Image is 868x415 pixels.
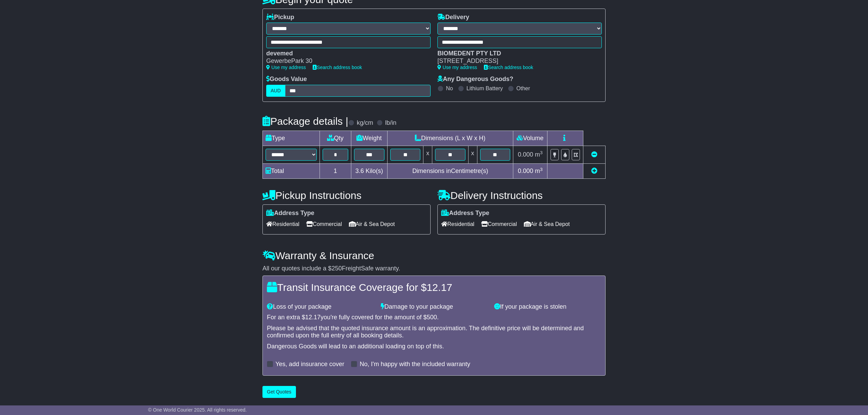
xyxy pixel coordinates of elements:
[305,314,321,321] span: 12.17
[262,116,348,127] h4: Package details |
[441,210,489,217] label: Address Type
[267,343,601,350] div: Dangerous Goods will lead to an additional loading on top of this.
[484,65,533,70] a: Search address book
[266,50,424,57] div: devemed
[387,164,513,179] td: Dimensions in Centimetre(s)
[263,164,320,179] td: Total
[491,303,605,311] div: If your package is stolen
[535,168,543,174] span: m
[591,151,597,158] a: Remove this item
[441,219,474,229] span: Residential
[266,14,294,21] label: Pickup
[266,210,314,217] label: Address Type
[446,85,453,92] label: No
[266,219,299,229] span: Residential
[427,314,437,321] span: 500
[437,76,513,83] label: Any Dangerous Goods?
[351,131,387,146] td: Weight
[262,386,296,398] button: Get Quotes
[262,190,431,201] h4: Pickup Instructions
[385,119,396,127] label: lb/in
[518,151,533,158] span: 0.000
[516,85,530,92] label: Other
[263,303,377,311] div: Loss of your package
[148,407,247,413] span: © One World Courier 2025. All rights reserved.
[591,168,597,174] a: Add new item
[313,65,362,70] a: Search address book
[513,131,547,146] td: Volume
[468,146,477,164] td: x
[437,14,469,21] label: Delivery
[360,361,470,368] label: No, I'm happy with the included warranty
[355,168,364,174] span: 3.6
[466,85,503,92] label: Lithium Battery
[320,164,351,179] td: 1
[320,131,351,146] td: Qty
[377,303,491,311] div: Damage to your package
[437,57,595,65] div: [STREET_ADDRESS]
[267,282,601,293] h4: Transit Insurance Coverage for $
[275,361,344,368] label: Yes, add insurance cover
[266,65,306,70] a: Use my address
[524,219,570,229] span: Air & Sea Depot
[266,57,424,65] div: GewerbePark 30
[518,168,533,174] span: 0.000
[423,146,432,164] td: x
[535,151,543,158] span: m
[263,131,320,146] td: Type
[351,164,387,179] td: Kilo(s)
[267,325,601,339] div: Please be advised that the quoted insurance amount is an approximation. The definitive price will...
[437,65,477,70] a: Use my address
[266,85,285,97] label: AUD
[540,150,543,155] sup: 3
[540,167,543,172] sup: 3
[331,265,342,272] span: 250
[437,190,606,201] h4: Delivery Instructions
[262,250,606,261] h4: Warranty & Insurance
[426,282,452,293] span: 12.17
[262,265,606,272] div: All our quotes include a $ FreightSafe warranty.
[481,219,517,229] span: Commercial
[437,50,595,57] div: BIOMEDENT PTY LTD
[266,76,307,83] label: Goods Value
[387,131,513,146] td: Dimensions (L x W x H)
[306,219,342,229] span: Commercial
[349,219,395,229] span: Air & Sea Depot
[267,314,601,321] div: For an extra $ you're fully covered for the amount of $ .
[357,119,373,127] label: kg/cm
